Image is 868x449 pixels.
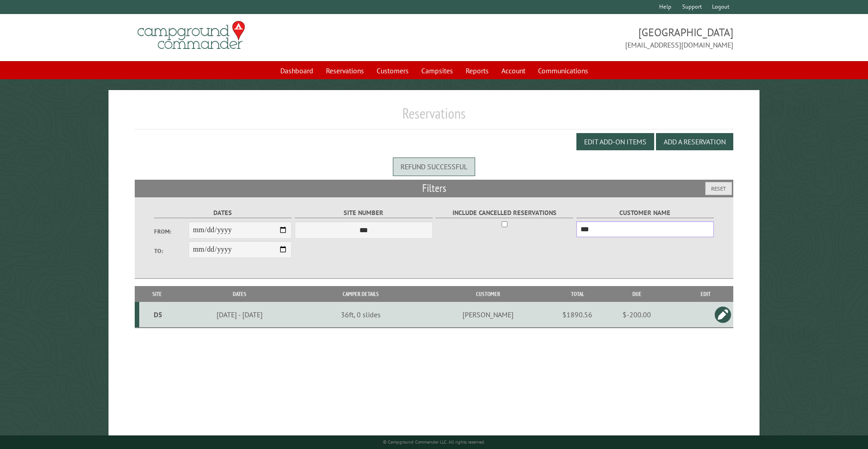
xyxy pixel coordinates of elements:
a: Dashboard [275,62,319,79]
th: Dates [175,286,304,302]
a: Communications [533,62,594,79]
a: Reservations [321,62,369,79]
td: 36ft, 0 slides [304,302,417,328]
a: Customers [371,62,414,79]
div: D5 [143,310,174,319]
label: Dates [154,208,292,218]
th: Camper Details [304,286,417,302]
h1: Reservations [135,105,734,129]
a: Account [496,62,531,79]
label: Site Number [295,208,433,218]
th: Edit [678,286,733,302]
td: [PERSON_NAME] [417,302,559,328]
button: Reset [705,182,732,195]
th: Due [595,286,678,302]
div: [DATE] - [DATE] [176,310,303,319]
td: $-200.00 [595,302,678,328]
label: To: [154,247,189,255]
label: Include Cancelled Reservations [435,208,573,218]
button: Edit Add-on Items [576,133,654,150]
small: © Campground Commander LLC. All rights reserved. [383,439,485,445]
span: [GEOGRAPHIC_DATA] [EMAIL_ADDRESS][DOMAIN_NAME] [434,25,733,50]
img: Campground Commander [135,18,248,53]
h2: Filters [135,180,734,197]
th: Total [559,286,595,302]
th: Site [139,286,175,302]
a: Reports [460,62,494,79]
label: Customer Name [576,208,714,218]
label: From: [154,227,189,236]
button: Add a Reservation [656,133,733,150]
th: Customer [417,286,559,302]
a: Campsites [416,62,458,79]
div: Refund successful [393,158,475,176]
td: $1890.56 [559,302,595,328]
